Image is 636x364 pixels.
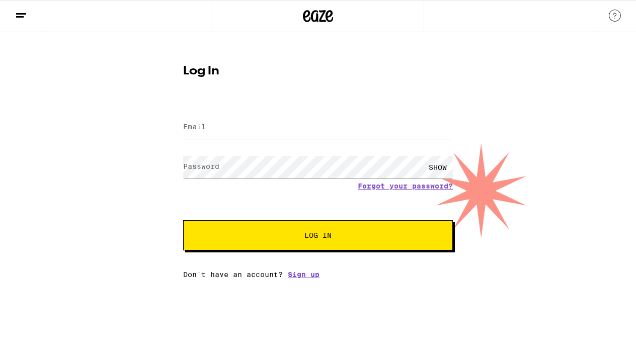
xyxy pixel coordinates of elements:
[304,232,332,239] span: Log In
[183,123,206,131] label: Email
[183,65,453,77] h1: Log In
[423,156,453,178] div: SHOW
[183,220,453,250] button: Log In
[183,162,219,170] label: Password
[183,270,453,279] div: Don't have an account?
[288,270,320,279] a: Sign up
[183,116,453,139] input: Email
[358,182,453,190] a: Forgot your password?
